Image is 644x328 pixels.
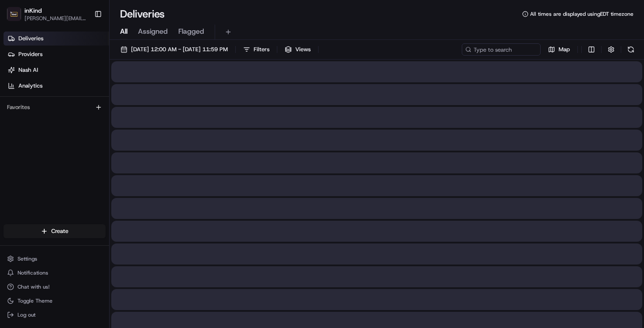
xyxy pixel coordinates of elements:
button: Notifications [4,267,106,279]
span: Map [559,46,570,53]
span: [DATE] 12:00 AM - [DATE] 11:59 PM [131,46,228,53]
button: Settings [4,253,106,265]
span: Providers [18,50,42,58]
span: Toggle Theme [18,297,53,304]
button: Views [281,43,315,56]
button: Map [544,43,574,56]
button: Create [4,224,106,238]
button: Log out [4,309,106,321]
button: Chat with us! [4,281,106,293]
span: Settings [18,255,37,262]
a: Providers [4,47,109,61]
a: Nash AI [4,63,109,77]
button: inKindinKind[PERSON_NAME][EMAIL_ADDRESS][DOMAIN_NAME] [4,4,91,25]
span: Chat with us! [18,283,50,290]
div: Favorites [4,100,106,114]
button: [DATE] 12:00 AM - [DATE] 11:59 PM [117,43,232,56]
button: Filters [239,43,273,56]
a: Deliveries [4,32,109,46]
span: Analytics [18,82,42,90]
h1: Deliveries [120,7,165,21]
button: inKind [25,6,42,15]
span: Flagged [178,26,204,37]
span: Create [51,227,68,235]
a: Analytics [4,79,109,93]
button: [PERSON_NAME][EMAIL_ADDRESS][DOMAIN_NAME] [25,15,87,22]
input: Type to search [462,43,541,56]
img: inKind [7,7,21,21]
span: Views [295,46,311,53]
span: Deliveries [18,35,43,42]
button: Toggle Theme [4,295,106,307]
span: Nash AI [18,66,38,74]
span: Log out [18,311,35,318]
span: Filters [254,46,269,53]
span: All times are displayed using EDT timezone [530,11,633,18]
span: Notifications [18,269,48,276]
span: All [120,26,127,37]
button: Refresh [625,43,637,56]
span: Assigned [138,26,168,37]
